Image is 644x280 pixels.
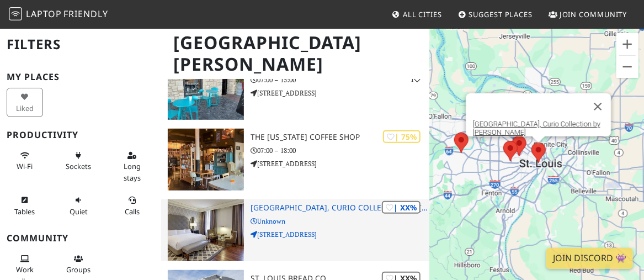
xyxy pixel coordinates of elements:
[168,199,244,261] img: St. Louis Union Station Hotel, Curio Collection by Hilton
[383,130,421,143] div: | 75%
[114,146,151,187] button: Long stays
[63,8,108,20] span: Friendly
[472,120,600,136] a: [GEOGRAPHIC_DATA], Curio Collection by [PERSON_NAME]
[454,4,537,24] a: Suggest Places
[387,4,446,24] a: All Cities
[382,201,421,214] div: | XX%
[161,199,429,261] a: St. Louis Union Station Hotel, Curio Collection by Hilton | XX% [GEOGRAPHIC_DATA], Curio Collecti...
[7,28,155,61] h2: Filters
[7,191,43,220] button: Tables
[403,9,442,19] span: All Cities
[9,7,22,20] img: LaptopFriendly
[7,233,155,244] h3: Community
[7,130,155,140] h3: Productivity
[60,146,97,176] button: Sockets
[251,145,429,156] p: 07:00 – 18:00
[124,161,141,182] span: Long stays
[17,161,33,171] span: Stable Wi-Fi
[251,159,429,169] p: [STREET_ADDRESS]
[164,28,427,80] h1: [GEOGRAPHIC_DATA][PERSON_NAME]
[251,203,429,213] h3: [GEOGRAPHIC_DATA], Curio Collection by [PERSON_NAME]
[616,33,638,55] button: Zoom in
[66,161,91,171] span: Power sockets
[469,9,533,19] span: Suggest Places
[616,56,638,78] button: Zoom out
[560,9,627,19] span: Join Community
[251,133,429,142] h3: The [US_STATE] Coffee Shop
[251,216,429,226] p: Unknown
[14,207,35,216] span: Work-friendly tables
[70,207,88,216] span: Quiet
[544,4,632,24] a: Join Community
[251,229,429,240] p: [STREET_ADDRESS]
[60,250,97,279] button: Groups
[125,207,140,216] span: Video/audio calls
[26,8,62,20] span: Laptop
[66,265,91,274] span: Group tables
[161,129,429,191] a: The Washington Coffee Shop | 75% The [US_STATE] Coffee Shop 07:00 – 18:00 [STREET_ADDRESS]
[7,146,43,176] button: Wi-Fi
[168,129,244,191] img: The Washington Coffee Shop
[7,72,155,82] h3: My Places
[584,93,611,120] button: Close
[251,88,429,98] p: [STREET_ADDRESS]
[114,191,151,220] button: Calls
[9,5,108,24] a: LaptopFriendly LaptopFriendly
[60,191,97,220] button: Quiet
